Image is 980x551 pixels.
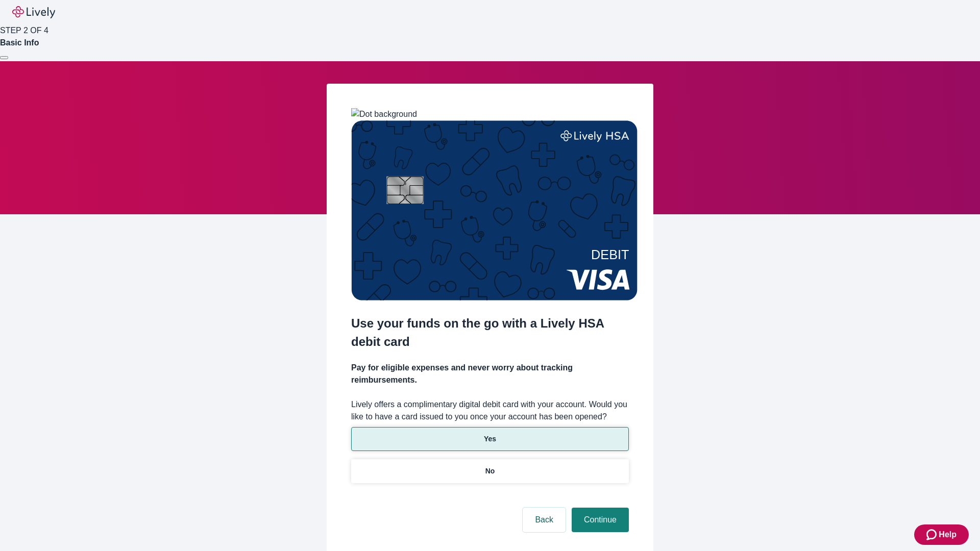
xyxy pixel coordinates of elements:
[351,108,417,120] img: Dot background
[926,529,939,541] svg: Zendesk support icon
[12,6,55,18] img: Lively
[939,529,957,541] span: Help
[351,427,629,451] button: Yes
[351,398,629,423] label: Lively offers a complimentary digital debit card with your account. Would you like to have a card...
[484,434,496,444] p: Yes
[523,508,566,532] button: Back
[572,508,629,532] button: Continue
[351,459,629,483] button: No
[351,314,629,351] h2: Use your funds on the go with a Lively HSA debit card
[485,466,495,477] p: No
[351,120,638,300] img: Debit card
[351,362,629,386] h4: Pay for eligible expenses and never worry about tracking reimbursements.
[914,524,969,545] button: Zendesk support iconHelp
